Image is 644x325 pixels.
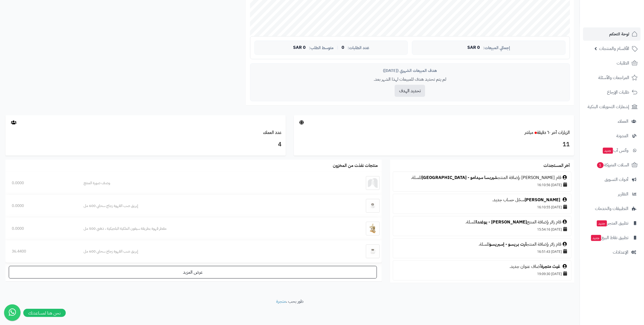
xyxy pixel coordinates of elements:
span: 0 [342,45,344,50]
div: أضاف عنوان جديد. [396,264,568,270]
span: التقارير [618,190,629,198]
a: عدد العملاء [263,129,282,136]
span: جديد [603,148,613,154]
a: التقارير [583,187,641,201]
div: مقطر قهوة بطريقة سيفون الملكية البلجيكية ، ذهبي 500 مل [84,226,327,231]
h3: 4 [10,140,282,149]
a: المدونة [583,129,641,142]
span: جديد [591,235,601,241]
a: لوحة التحكم [583,27,641,41]
a: شيربسا سيدامو - [GEOGRAPHIC_DATA] [422,174,498,181]
a: التطبيقات والخدمات [583,202,641,215]
span: 1 [597,162,604,168]
span: 0 SAR [468,45,480,50]
div: [DATE] 16:10:56 [396,181,568,189]
span: السلات المتروكة [597,161,629,169]
h3: آخر المستجدات [544,163,570,168]
a: إشعارات التحويلات البنكية [583,100,641,113]
small: مباشر [525,129,533,136]
a: طلبات الإرجاع [583,86,641,99]
a: آرت بريسو - إسبريسو [489,241,526,248]
img: إبريق صب القهوة زجاج سحابي 600 مل [366,199,380,213]
span: جديد [597,220,607,226]
span: التطبيقات والخدمات [595,205,629,212]
a: وآتس آبجديد [583,144,641,157]
a: المراجعات والأسئلة [583,71,641,84]
a: [PERSON_NAME] [525,197,560,203]
div: قام [PERSON_NAME] بإضافة المنتج للسلة. [396,175,568,181]
a: غيث متجرة [541,263,560,270]
span: وآتس آب [602,147,629,154]
div: 0.0000 [12,226,71,231]
h3: 11 [298,140,570,149]
div: 36.4400 [12,249,71,254]
a: تطبيق نقاط البيعجديد [583,231,641,244]
div: [DATE] 16:51:43 [396,248,568,255]
span: تطبيق نقاط البيع [591,234,629,242]
span: المراجعات والأسئلة [599,74,629,82]
a: العملاء [583,115,641,128]
a: الإعدادات [583,246,641,259]
div: 0.0000 [12,180,71,186]
span: متوسط الطلب: [309,46,334,50]
a: متجرة [276,298,286,305]
span: لوحة التحكم [609,30,629,38]
button: تحديد الهدف [395,85,425,97]
p: لم يتم تحديد هدف للمبيعات لهذا الشهر بعد. [254,76,566,83]
a: عرض المزيد [9,266,377,279]
a: أدوات التسويق [583,173,641,186]
div: 0.0000 [12,203,71,209]
a: السلات المتروكة1 [583,158,641,172]
div: سجّل حساب جديد. [396,197,568,203]
span: تطبيق المتجر [596,219,629,227]
div: قام زائر بإضافة المنتج للسلة. [396,241,568,248]
div: [DATE] 15:54:16 [396,225,568,233]
a: الطلبات [583,57,641,70]
div: [DATE] 19:09:30 [396,270,568,278]
div: وصف صورة المنتج [84,180,327,186]
div: هدف المبيعات الشهري ([DATE]) [254,68,566,74]
span: الإعدادات [613,248,629,256]
div: قام زائر بإضافة المنتج للسلة. [396,219,568,225]
img: مقطر قهوة بطريقة سيفون الملكية البلجيكية ، ذهبي 500 مل [366,222,380,236]
a: تطبيق المتجرجديد [583,217,641,230]
span: الأقسام والمنتجات [599,45,629,52]
span: الطلبات [617,59,629,67]
img: وصف صورة المنتج [366,176,380,190]
span: عدد الطلبات: [348,46,369,50]
div: إبريق صب القهوة زجاج سحابي 600 مل [84,249,327,254]
span: | [337,46,338,50]
h3: منتجات نفذت من المخزون [333,163,378,168]
span: إجمالي المبيعات: [483,46,510,50]
span: طلبات الإرجاع [607,88,629,96]
span: العملاء [618,117,629,125]
a: الزيارات آخر ٦٠ دقيقةمباشر [525,129,570,136]
img: إبريق صب القهوة زجاج سحابي 600 مل [366,245,380,258]
div: إبريق صب القهوة زجاج سحابي 600 مل [84,203,327,209]
span: المدونة [617,132,629,140]
a: [PERSON_NAME] - يوغندا [476,219,527,225]
span: 0 SAR [293,45,306,50]
span: أدوات التسويق [605,176,629,183]
div: [DATE] 16:10:55 [396,203,568,211]
span: إشعارات التحويلات البنكية [588,103,629,111]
